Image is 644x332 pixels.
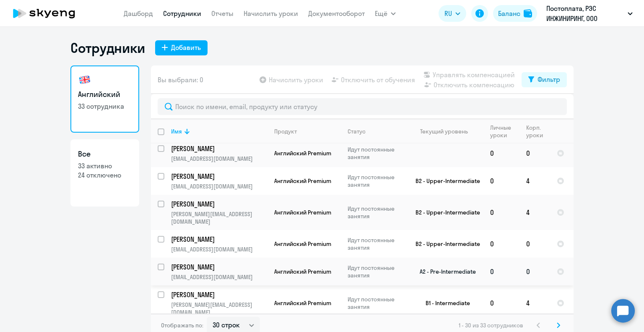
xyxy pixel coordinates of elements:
[519,167,550,195] td: 4
[158,75,203,85] span: Вы выбрали: 0
[274,268,331,275] span: Английский Premium
[483,285,519,321] td: 0
[171,210,267,225] p: [PERSON_NAME][EMAIL_ADDRESS][DOMAIN_NAME]
[405,167,483,195] td: B2 - Upper-Intermediate
[519,230,550,258] td: 0
[490,124,514,139] div: Личные уроки
[158,98,567,115] input: Поиск по имени, email, продукту или статусу
[78,102,132,111] p: 33 сотрудника
[171,235,267,244] a: [PERSON_NAME]
[524,9,532,18] img: balance
[274,299,331,307] span: Английский Premium
[244,9,298,18] a: Начислить уроки
[171,172,266,181] p: [PERSON_NAME]
[420,128,468,135] div: Текущий уровень
[171,246,267,253] p: [EMAIL_ADDRESS][DOMAIN_NAME]
[405,258,483,285] td: A2 - Pre-Intermediate
[124,9,153,18] a: Дашборд
[171,155,267,162] p: [EMAIL_ADDRESS][DOMAIN_NAME]
[444,8,452,18] span: RU
[412,128,483,135] div: Текущий уровень
[171,301,267,316] p: [PERSON_NAME][EMAIL_ADDRESS][DOMAIN_NAME]
[78,73,91,86] img: english
[171,273,267,281] p: [EMAIL_ADDRESS][DOMAIN_NAME]
[526,124,550,139] div: Корп. уроки
[348,146,405,161] p: Идут постоянные занятия
[171,199,267,209] a: [PERSON_NAME]
[348,128,405,135] div: Статус
[526,124,544,139] div: Корп. уроки
[519,285,550,321] td: 4
[348,264,405,279] p: Идут постоянные занятия
[163,9,201,18] a: Сотрудники
[171,290,267,299] a: [PERSON_NAME]
[405,285,483,321] td: B1 - Intermediate
[348,128,366,135] div: Статус
[405,195,483,230] td: B2 - Upper-Intermediate
[70,39,145,56] h1: Сотрудники
[274,177,331,185] span: Английский Premium
[171,128,267,135] div: Имя
[546,3,624,24] p: Постоплата, РЭС ИНЖИНИРИНГ, ООО
[493,5,537,22] button: Балансbalance
[78,161,132,170] p: 33 активно
[171,235,266,244] p: [PERSON_NAME]
[483,258,519,285] td: 0
[542,3,637,24] button: Постоплата, РЭС ИНЖИНИРИНГ, ООО
[171,262,267,272] a: [PERSON_NAME]
[348,295,405,311] p: Идут постоянные занятия
[483,195,519,230] td: 0
[308,9,365,18] a: Документооборот
[348,173,405,188] p: Идут постоянные занятия
[519,195,550,230] td: 4
[171,42,201,52] div: Добавить
[171,144,267,153] a: [PERSON_NAME]
[522,72,567,87] button: Фильтр
[519,139,550,167] td: 0
[70,65,139,133] a: Английский33 сотрудника
[439,5,466,22] button: RU
[171,199,266,209] p: [PERSON_NAME]
[171,128,182,135] div: Имя
[498,8,520,18] div: Баланс
[274,149,331,157] span: Английский Premium
[483,167,519,195] td: 0
[538,74,560,84] div: Фильтр
[78,170,132,180] p: 24 отключено
[70,139,139,207] a: Все33 активно24 отключено
[78,149,132,159] h3: Все
[171,172,267,181] a: [PERSON_NAME]
[375,5,396,22] button: Ещё
[78,89,132,100] h3: Английский
[274,209,331,216] span: Английский Premium
[490,124,519,139] div: Личные уроки
[171,262,266,272] p: [PERSON_NAME]
[375,8,387,18] span: Ещё
[483,139,519,167] td: 0
[155,40,208,55] button: Добавить
[274,240,331,248] span: Английский Premium
[161,322,203,329] span: Отображать по:
[348,236,405,251] p: Идут постоянные занятия
[171,183,267,190] p: [EMAIL_ADDRESS][DOMAIN_NAME]
[483,230,519,258] td: 0
[459,322,523,329] span: 1 - 30 из 33 сотрудников
[171,144,266,153] p: [PERSON_NAME]
[274,128,297,135] div: Продукт
[171,290,266,299] p: [PERSON_NAME]
[405,230,483,258] td: B2 - Upper-Intermediate
[274,128,340,135] div: Продукт
[519,258,550,285] td: 0
[211,9,234,18] a: Отчеты
[348,205,405,220] p: Идут постоянные занятия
